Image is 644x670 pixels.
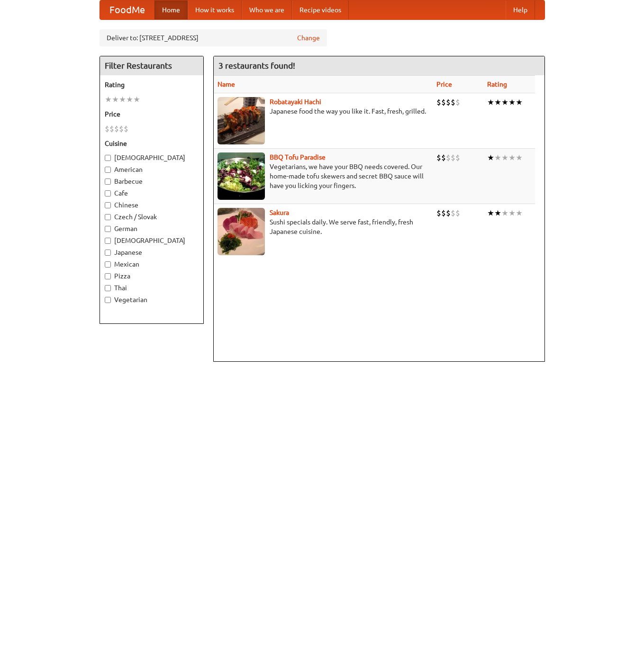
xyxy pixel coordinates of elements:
[436,97,441,107] li: $
[124,124,128,134] li: $
[105,202,111,208] input: Chinese
[105,248,199,257] label: Japanese
[451,97,455,107] li: $
[105,124,109,134] li: $
[109,124,114,134] li: $
[218,152,265,200] img: tofuparadise.jpg
[508,208,516,218] li: ★
[516,152,523,163] li: ★
[436,152,441,163] li: $
[100,56,203,75] h4: Filter Restaurants
[218,107,429,116] p: Japanese food the way you like it. Fast, fresh, grilled.
[441,208,446,218] li: $
[105,236,199,245] label: [DEMOGRAPHIC_DATA]
[501,97,508,107] li: ★
[446,152,451,163] li: $
[270,153,326,161] a: BBQ Tofu Paradise
[105,259,199,269] label: Mexican
[242,0,292,19] a: Who we are
[105,165,199,174] label: American
[105,295,199,304] label: Vegetarian
[105,271,199,281] label: Pizza
[105,188,199,198] label: Cafe
[441,152,446,163] li: $
[292,0,349,19] a: Recipe videos
[218,162,429,190] p: Vegetarians, we have your BBQ needs covered. Our home-made tofu skewers and secret BBQ sauce will...
[105,177,199,186] label: Barbecue
[218,80,235,88] a: Name
[506,0,535,19] a: Help
[455,208,460,218] li: $
[494,208,501,218] li: ★
[105,109,199,119] h5: Price
[494,97,501,107] li: ★
[494,152,501,163] li: ★
[105,226,111,232] input: German
[114,124,119,134] li: $
[100,29,327,46] div: Deliver to: [STREET_ADDRESS]
[105,273,111,279] input: Pizza
[105,261,111,268] input: Mexican
[105,285,111,291] input: Thai
[487,80,507,88] a: Rating
[154,0,188,19] a: Home
[105,179,111,185] input: Barbecue
[105,250,111,256] input: Japanese
[105,297,111,303] input: Vegetarian
[133,94,140,105] li: ★
[112,94,119,105] li: ★
[501,152,508,163] li: ★
[218,217,429,236] p: Sushi specials daily. We serve fast, friendly, fresh Japanese cuisine.
[119,124,124,134] li: $
[126,94,133,105] li: ★
[516,97,523,107] li: ★
[218,61,295,70] ng-pluralize: 3 restaurants found!
[436,208,441,218] li: $
[188,0,242,19] a: How it works
[100,0,154,19] a: FoodMe
[270,209,289,216] a: Sakura
[446,208,451,218] li: $
[105,167,111,173] input: American
[218,208,265,255] img: sakura.jpg
[105,238,111,244] input: [DEMOGRAPHIC_DATA]
[455,152,460,163] li: $
[516,208,523,218] li: ★
[455,97,460,107] li: $
[105,212,199,222] label: Czech / Slovak
[487,97,494,107] li: ★
[501,208,508,218] li: ★
[487,208,494,218] li: ★
[105,94,112,105] li: ★
[297,33,320,43] a: Change
[441,97,446,107] li: $
[451,208,455,218] li: $
[446,97,451,107] li: $
[105,214,111,220] input: Czech / Slovak
[105,190,111,197] input: Cafe
[487,152,494,163] li: ★
[105,139,199,148] h5: Cuisine
[218,97,265,144] img: robatayaki.jpg
[105,200,199,210] label: Chinese
[105,283,199,293] label: Thai
[105,80,199,89] h5: Rating
[270,98,321,106] a: Robatayaki Hachi
[451,152,455,163] li: $
[119,94,126,105] li: ★
[105,153,199,162] label: [DEMOGRAPHIC_DATA]
[436,80,452,88] a: Price
[105,155,111,161] input: [DEMOGRAPHIC_DATA]
[105,224,199,233] label: German
[508,97,516,107] li: ★
[508,152,516,163] li: ★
